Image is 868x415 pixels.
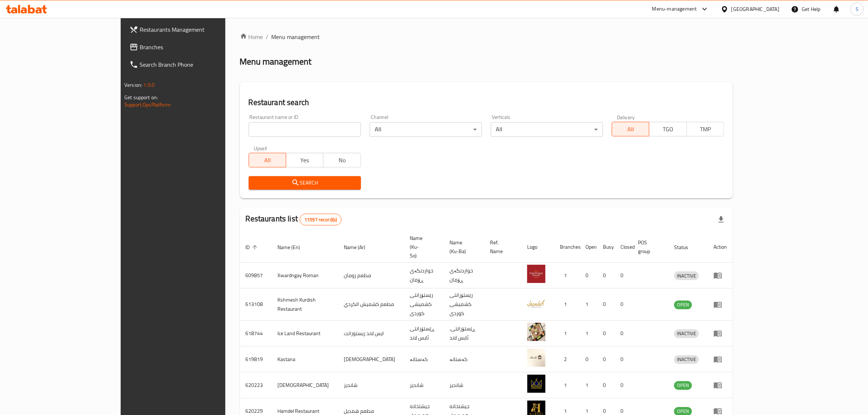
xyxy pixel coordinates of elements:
[615,321,632,346] td: 0
[252,155,283,166] span: All
[240,32,733,41] nav: breadcrumb
[597,346,615,372] td: 0
[404,372,444,398] td: شانديز
[449,238,476,256] span: Name (Ku-Ba)
[612,122,649,136] button: All
[254,146,267,151] label: Upsell
[674,381,692,389] span: OPEN
[300,216,341,223] span: 11597 record(s)
[527,323,545,341] img: Ice Land Restaurant
[286,153,323,167] button: Yes
[617,115,635,120] label: Delivery
[444,288,484,321] td: رێستۆرانتی کشمیشى كوردى
[300,214,342,225] div: Total records count
[690,124,721,135] span: TMP
[686,122,724,136] button: TMP
[674,355,699,364] div: INACTIVE
[272,263,338,288] td: Xwardngay Roman
[580,288,597,321] td: 1
[124,100,171,109] a: Support.OpsPlatform
[597,263,615,288] td: 0
[615,288,632,321] td: 0
[326,155,358,166] span: No
[124,93,158,102] span: Get support on:
[713,355,727,364] div: Menu
[344,243,375,252] span: Name (Ar)
[674,329,699,338] span: INACTIVE
[289,155,320,166] span: Yes
[713,329,727,338] div: Menu
[124,38,266,56] a: Branches
[580,232,597,263] th: Open
[597,321,615,346] td: 0
[444,346,484,372] td: کەستانە
[272,288,338,321] td: Kshmesh Kurdish Restaurant
[249,176,361,190] button: Search
[338,288,404,321] td: مطعم كشميش الكردي
[490,238,513,256] span: Ref. Name
[615,232,632,263] th: Closed
[143,80,155,90] span: 1.0.0
[124,21,266,38] a: Restaurants Management
[246,213,342,225] h2: Restaurants list
[124,56,266,73] a: Search Branch Phone
[597,372,615,398] td: 0
[708,232,733,263] th: Action
[554,288,580,321] td: 1
[580,372,597,398] td: 1
[444,321,484,346] td: .ڕێستۆرانتی ئایس لاند
[527,294,545,312] img: Kshmesh Kurdish Restaurant
[521,232,554,263] th: Logo
[652,124,684,135] span: TGO
[140,25,260,34] span: Restaurants Management
[713,381,727,389] div: Menu
[615,263,632,288] td: 0
[580,263,597,288] td: 0
[713,300,727,309] div: Menu
[272,372,338,398] td: [DEMOGRAPHIC_DATA]
[140,60,260,69] span: Search Branch Phone
[124,80,142,90] span: Version:
[140,43,260,51] span: Branches
[527,375,545,393] img: Shandiz
[338,321,404,346] td: ايس لاند ريستورانت
[240,56,312,67] h2: Menu management
[674,300,692,309] div: OPEN
[674,272,699,280] span: INACTIVE
[404,321,444,346] td: ڕێستۆرانتی ئایس لاند
[554,321,580,346] td: 1
[615,372,632,398] td: 0
[272,32,320,41] span: Menu management
[554,232,580,263] th: Branches
[444,263,484,288] td: خواردنگەی ڕۆمان
[712,211,730,228] div: Export file
[370,122,482,137] div: All
[674,300,692,309] span: OPEN
[554,346,580,372] td: 2
[597,232,615,263] th: Busy
[580,346,597,372] td: 0
[527,265,545,283] img: Xwardngay Roman
[323,153,361,167] button: No
[527,349,545,367] img: Kastana
[249,97,724,108] h2: Restaurant search
[272,321,338,346] td: Ice Land Restaurant
[597,288,615,321] td: 0
[713,271,727,280] div: Menu
[338,346,404,372] td: [DEMOGRAPHIC_DATA]
[652,5,697,13] div: Menu-management
[674,355,699,364] span: INACTIVE
[249,153,286,167] button: All
[444,372,484,398] td: شانديز
[674,243,698,252] span: Status
[404,263,444,288] td: خواردنگەی ڕۆمان
[491,122,603,137] div: All
[638,238,659,256] span: POS group
[246,243,260,252] span: ID
[554,263,580,288] td: 1
[249,122,361,137] input: Search for restaurant name or ID..
[615,124,646,135] span: All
